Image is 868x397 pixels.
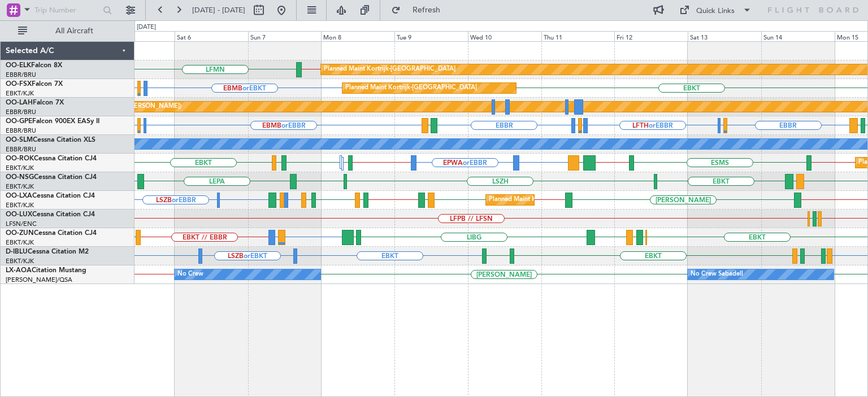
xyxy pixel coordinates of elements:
a: OO-GPEFalcon 900EX EASy II [6,118,99,125]
div: Planned Maint Kortrijk-[GEOGRAPHIC_DATA] [345,80,477,97]
a: OO-LXACessna Citation CJ4 [6,193,95,199]
a: OO-NSGCessna Citation CJ4 [6,174,97,181]
span: LX-AOA [6,267,32,274]
span: OO-GPE [6,118,32,125]
a: EBBR/BRU [6,126,36,135]
div: Planned Maint Kortrijk-[GEOGRAPHIC_DATA] [324,61,455,78]
div: Sun 7 [248,31,322,41]
a: EBKT/KJK [6,201,34,210]
a: EBKT/KJK [6,238,34,247]
span: D-IBLU [6,248,28,255]
a: EBBR/BRU [6,108,36,116]
span: [DATE] - [DATE] [192,5,245,15]
span: OO-ROK [6,155,34,162]
span: OO-LXA [6,193,32,199]
span: OO-LAH [6,99,33,106]
span: All Aircraft [29,27,119,35]
div: Tue 9 [394,31,468,41]
button: All Aircraft [12,22,123,40]
div: Planned Maint Kortrijk-[GEOGRAPHIC_DATA] [489,191,620,208]
a: EBKT/KJK [6,257,34,265]
div: No Crew Sabadell [691,266,743,283]
a: OO-ZUNCessna Citation CJ4 [6,230,97,237]
div: Quick Links [696,6,735,17]
a: OO-LUXCessna Citation CJ4 [6,211,95,218]
a: EBKT/KJK [6,182,34,191]
div: Mon 8 [321,31,394,41]
span: OO-ZUN [6,230,34,237]
div: Sat 6 [175,31,248,41]
span: OO-LUX [6,211,32,218]
div: No Crew [177,266,203,283]
a: EBKT/KJK [6,89,34,98]
a: LFSN/ENC [6,220,37,228]
span: OO-ELK [6,62,31,69]
span: OO-NSG [6,174,34,181]
a: EBBR/BRU [6,145,36,154]
a: D-IBLUCessna Citation M2 [6,248,89,255]
div: Wed 10 [468,31,541,41]
a: EBKT/KJK [6,164,34,172]
a: OO-LAHFalcon 7X [6,99,64,106]
span: Refresh [403,6,450,14]
button: Refresh [386,1,454,19]
span: OO-FSX [6,81,32,88]
a: OO-ELKFalcon 8X [6,62,62,69]
a: OO-ROKCessna Citation CJ4 [6,155,97,162]
div: Fri 12 [614,31,688,41]
a: [PERSON_NAME]/QSA [6,276,72,284]
a: OO-SLMCessna Citation XLS [6,137,96,143]
a: EBBR/BRU [6,71,36,79]
a: OO-FSXFalcon 7X [6,81,63,88]
div: Fri 5 [101,31,175,41]
div: Sun 14 [761,31,835,41]
input: Trip Number [34,2,99,19]
a: LX-AOACitation Mustang [6,267,86,274]
div: Sat 13 [688,31,761,41]
span: OO-SLM [6,137,33,143]
div: Thu 11 [541,31,615,41]
button: Quick Links [674,1,757,19]
div: [DATE] [137,23,156,32]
